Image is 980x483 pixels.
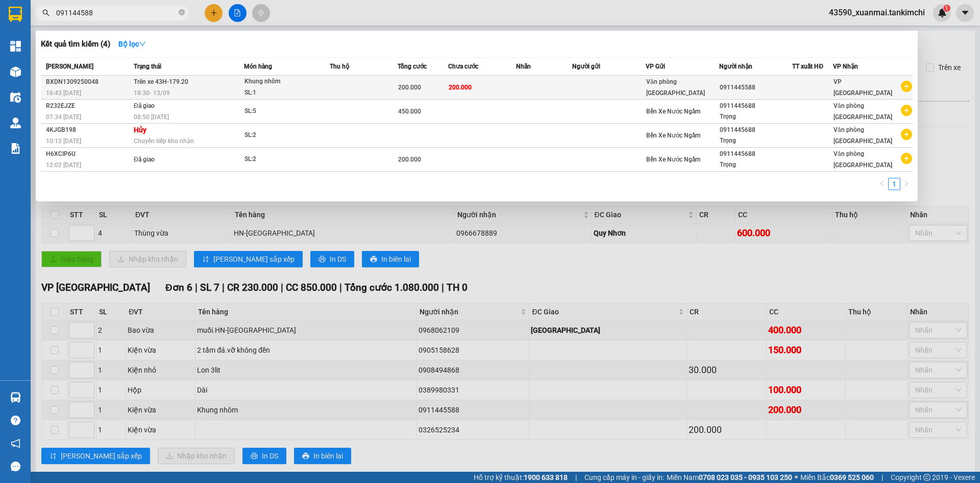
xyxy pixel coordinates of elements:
span: search [42,9,50,16]
img: logo-vxr [9,7,22,22]
span: Người nhận [719,63,752,70]
span: plus-circle [901,129,912,140]
img: dashboard-icon [10,41,21,52]
div: 0911445688 [720,101,792,111]
img: solution-icon [10,143,21,154]
button: right [900,178,913,190]
span: Món hàng [244,63,272,70]
span: Đã giao [134,156,155,163]
span: 10:12 [DATE] [46,137,81,145]
span: 07:34 [DATE] [46,113,81,121]
span: Tổng cước [398,63,427,70]
div: SL: 5 [244,106,321,117]
span: Bến Xe Nước Ngầm [646,156,700,163]
strong: Hủy [134,126,146,134]
span: notification [11,439,20,448]
span: VP Gửi [646,63,665,70]
span: plus-circle [901,81,912,92]
span: Đã giao [134,102,155,109]
div: SL: 2 [244,154,321,165]
span: plus-circle [901,153,912,164]
span: question-circle [11,416,20,425]
img: warehouse-icon [10,392,21,403]
span: Văn phòng [GEOGRAPHIC_DATA] [834,102,892,121]
div: H6XCIP6U [46,149,131,159]
span: Văn phòng [GEOGRAPHIC_DATA] [646,78,705,97]
div: Trọng [720,159,792,170]
input: Tìm tên, số ĐT hoặc mã đơn [56,7,177,18]
img: warehouse-icon [10,92,21,103]
span: 12:02 [DATE] [46,162,81,169]
span: [PERSON_NAME] [46,63,93,70]
li: Next Page [900,178,913,190]
span: down [139,40,146,48]
button: Bộ lọcdown [110,36,154,52]
span: close-circle [179,8,185,18]
h3: Kết quả tìm kiếm ( 4 ) [41,39,110,50]
div: Trọng [720,135,792,146]
button: left [876,178,888,190]
span: right [903,180,910,187]
img: warehouse-icon [10,66,21,77]
span: Bến Xe Nước Ngầm [646,132,700,139]
span: Người gửi [572,63,600,70]
img: warehouse-icon [10,118,21,128]
span: Chuyển tiếp kho nhận [134,137,194,145]
div: Trọng [720,111,792,122]
span: Trạng thái [134,63,161,70]
a: 1 [889,178,900,190]
div: 4KJGB198 [46,125,131,135]
span: Thu hộ [330,63,349,70]
span: left [879,180,885,187]
div: SL: 2 [244,130,321,141]
div: R232EJZE [46,101,131,111]
span: message [11,462,20,471]
div: 0911445688 [720,125,792,135]
div: SL: 1 [244,87,321,99]
span: plus-circle [901,105,912,116]
strong: Bộ lọc [118,40,146,48]
div: 0911445588 [720,82,792,93]
span: Nhãn [516,63,531,70]
span: Văn phòng [GEOGRAPHIC_DATA] [834,126,892,145]
span: TT xuất HĐ [792,63,823,70]
div: BXDN1309250048 [46,77,131,87]
span: VP Nhận [833,63,858,70]
span: 08:50 [DATE] [134,113,169,121]
div: Khung nhôm [244,76,321,87]
span: 200.000 [449,84,472,91]
span: VP [GEOGRAPHIC_DATA] [834,78,892,97]
span: close-circle [179,9,185,15]
span: 200.000 [398,84,421,91]
span: 16:43 [DATE] [46,89,81,97]
span: 200.000 [398,156,421,163]
div: 0911445688 [720,149,792,159]
span: Chưa cước [448,63,478,70]
span: Văn phòng [GEOGRAPHIC_DATA] [834,150,892,169]
span: 18:30 - 13/09 [134,89,170,97]
span: 450.000 [398,108,421,115]
span: Bến Xe Nước Ngầm [646,108,700,115]
span: Trên xe 43H-179.20 [134,78,188,85]
li: 1 [888,178,900,190]
li: Previous Page [876,178,888,190]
